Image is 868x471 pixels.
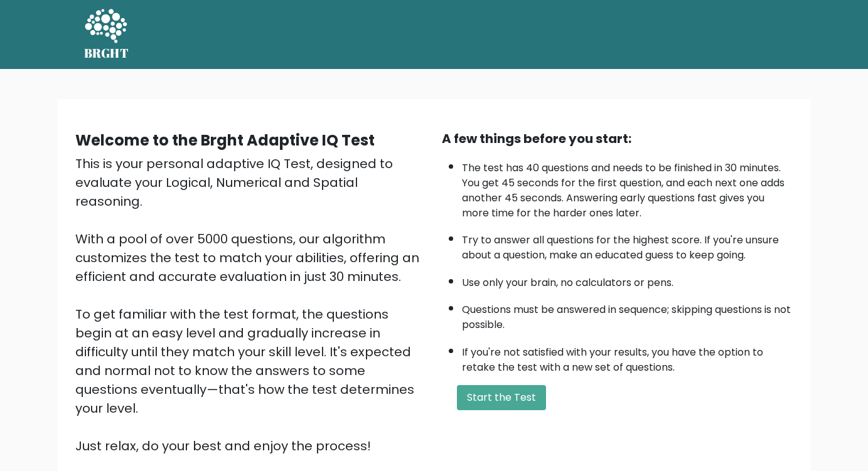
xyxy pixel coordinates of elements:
li: Use only your brain, no calculators or pens. [462,269,793,290]
li: Questions must be answered in sequence; skipping questions is not possible. [462,296,793,332]
li: The test has 40 questions and needs to be finished in 30 minutes. You get 45 seconds for the firs... [462,154,793,221]
div: This is your personal adaptive IQ Test, designed to evaluate your Logical, Numerical and Spatial ... [75,154,427,455]
li: Try to answer all questions for the highest score. If you're unsure about a question, make an edu... [462,226,793,263]
div: A few things before you start: [442,129,793,148]
button: Start the Test [457,385,546,410]
b: Welcome to the Brght Adaptive IQ Test [75,130,375,151]
a: BRGHT [84,5,129,64]
li: If you're not satisfied with your results, you have the option to retake the test with a new set ... [462,339,793,375]
h5: BRGHT [84,46,129,61]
